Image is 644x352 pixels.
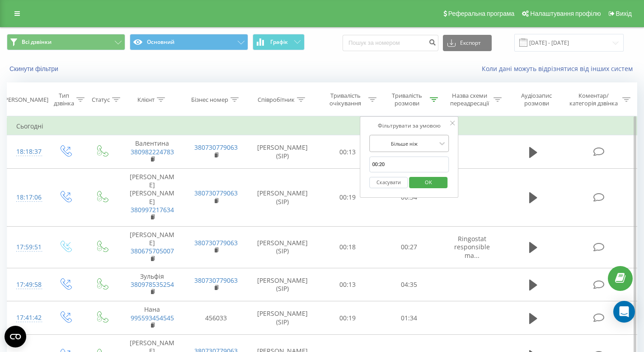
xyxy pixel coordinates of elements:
[378,268,440,301] td: 04:35
[120,227,184,268] td: [PERSON_NAME]
[120,301,184,335] td: Нана
[3,96,48,104] div: [PERSON_NAME]
[131,314,174,322] a: 995593454545
[616,10,632,17] span: Вихід
[131,205,174,214] a: 380997217634
[120,135,184,169] td: Валентина
[131,247,174,255] a: 380675705007
[194,143,238,152] a: 380730779063
[530,10,601,17] span: Налаштування профілю
[512,92,561,107] div: Аудіозапис розмови
[567,92,620,107] div: Коментар/категорія дзвінка
[443,35,492,51] button: Експорт
[448,92,492,107] div: Назва схеми переадресації
[317,135,378,169] td: 00:13
[416,175,441,189] span: OK
[248,268,317,301] td: [PERSON_NAME] (SIP)
[248,227,317,268] td: [PERSON_NAME] (SIP)
[7,65,63,73] button: Скинути фільтри
[317,301,378,335] td: 00:19
[387,92,428,107] div: Тривалість розмови
[454,234,490,259] span: Ringostat responsible ma...
[378,227,440,268] td: 00:27
[448,10,515,17] span: Реферальна програма
[130,34,248,50] button: Основний
[16,309,38,327] div: 17:41:42
[22,38,52,46] span: Всі дзвінки
[248,168,317,226] td: [PERSON_NAME] (SIP)
[317,168,378,226] td: 00:19
[194,276,238,285] a: 380730779063
[120,268,184,301] td: Зульфія
[248,135,317,169] td: [PERSON_NAME] (SIP)
[137,96,155,104] div: Клієнт
[325,92,366,107] div: Тривалість очікування
[378,301,440,335] td: 01:34
[258,96,295,104] div: Співробітник
[370,121,449,130] div: Фільтрувати за умовою
[131,280,174,289] a: 380978535254
[16,238,38,256] div: 17:59:51
[131,147,174,156] a: 380982224783
[16,143,38,161] div: 18:18:37
[184,301,248,335] td: 456033
[409,177,447,188] button: OK
[7,117,637,135] td: Сьогодні
[194,238,238,247] a: 380730779063
[317,227,378,268] td: 00:18
[613,301,635,323] div: Open Intercom Messenger
[120,168,184,226] td: [PERSON_NAME] [PERSON_NAME]
[5,326,26,347] button: Open CMP widget
[92,96,110,104] div: Статус
[270,39,288,45] span: Графік
[194,189,238,197] a: 380730779063
[343,35,438,51] input: Пошук за номером
[54,92,74,107] div: Тип дзвінка
[370,157,449,172] input: 00:00
[7,34,125,50] button: Всі дзвінки
[16,189,38,206] div: 18:17:06
[16,276,38,294] div: 17:49:58
[317,268,378,301] td: 00:13
[191,96,228,104] div: Бізнес номер
[482,64,637,73] a: Коли дані можуть відрізнятися вiд інших систем
[253,34,305,50] button: Графік
[248,301,317,335] td: [PERSON_NAME] (SIP)
[370,177,408,188] button: Скасувати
